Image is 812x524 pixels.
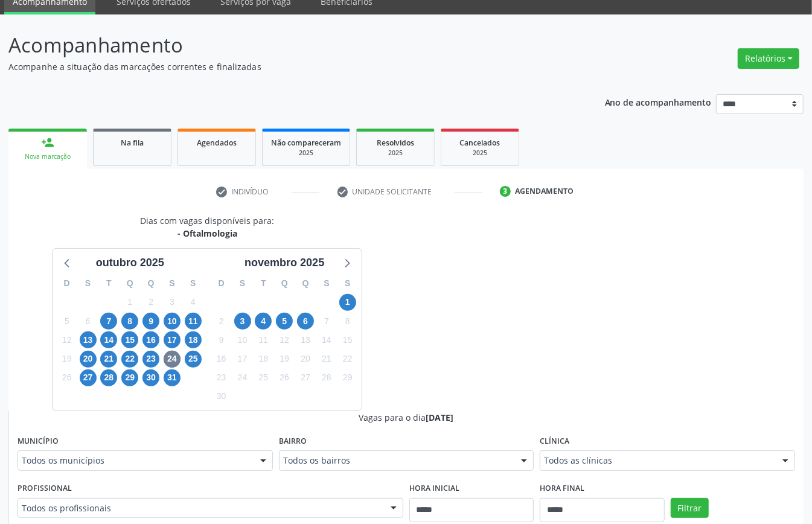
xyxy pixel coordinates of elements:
span: domingo, 30 de novembro de 2025 [213,388,230,405]
span: domingo, 16 de novembro de 2025 [213,351,230,368]
span: segunda-feira, 20 de outubro de 2025 [80,351,97,368]
div: S [316,274,337,293]
span: sábado, 8 de novembro de 2025 [339,313,356,330]
span: sexta-feira, 14 de novembro de 2025 [318,331,335,348]
div: - Oftalmologia [140,227,274,240]
span: sábado, 25 de outubro de 2025 [185,351,202,368]
label: Hora inicial [409,479,459,498]
span: sexta-feira, 28 de novembro de 2025 [318,369,335,386]
span: terça-feira, 7 de outubro de 2025 [100,313,117,330]
div: Vagas para o dia [18,411,795,424]
span: sábado, 29 de novembro de 2025 [339,369,356,386]
span: domingo, 26 de outubro de 2025 [59,369,75,386]
span: quarta-feira, 22 de outubro de 2025 [121,351,138,368]
div: Dias com vagas disponíveis para: [140,214,274,240]
span: quarta-feira, 5 de novembro de 2025 [276,313,293,330]
span: quarta-feira, 29 de outubro de 2025 [121,369,138,386]
div: Q [295,274,316,293]
span: quarta-feira, 26 de novembro de 2025 [276,369,293,386]
div: 3 [500,186,511,197]
span: domingo, 9 de novembro de 2025 [213,331,230,348]
div: Q [274,274,295,293]
span: quinta-feira, 20 de novembro de 2025 [297,351,314,368]
span: quarta-feira, 8 de outubro de 2025 [121,313,138,330]
div: 2025 [365,149,426,158]
div: D [211,274,232,293]
span: domingo, 2 de novembro de 2025 [213,313,230,330]
span: sábado, 15 de novembro de 2025 [339,331,356,348]
div: person_add [41,136,54,149]
span: Todos os municípios [22,455,248,467]
span: quinta-feira, 2 de outubro de 2025 [142,294,159,311]
span: domingo, 12 de outubro de 2025 [59,331,75,348]
span: sábado, 11 de outubro de 2025 [185,313,202,330]
span: sexta-feira, 17 de outubro de 2025 [164,331,181,348]
label: Município [18,432,59,451]
span: domingo, 5 de outubro de 2025 [59,313,75,330]
span: sábado, 22 de novembro de 2025 [339,351,356,368]
span: terça-feira, 28 de outubro de 2025 [100,369,117,386]
span: Resolvidos [377,138,414,148]
span: sábado, 1 de novembro de 2025 [339,294,356,311]
span: sexta-feira, 10 de outubro de 2025 [164,313,181,330]
span: terça-feira, 14 de outubro de 2025 [100,331,117,348]
span: Agendados [197,138,237,148]
p: Ano de acompanhamento [605,94,712,109]
div: S [337,274,358,293]
span: sábado, 18 de outubro de 2025 [185,331,202,348]
span: quinta-feira, 27 de novembro de 2025 [297,369,314,386]
label: Clínica [540,432,569,451]
label: Profissional [18,479,72,498]
div: T [253,274,274,293]
span: quinta-feira, 13 de novembro de 2025 [297,331,314,348]
div: Nova marcação [17,152,78,161]
span: sábado, 4 de outubro de 2025 [185,294,202,311]
span: quarta-feira, 19 de novembro de 2025 [276,351,293,368]
span: terça-feira, 25 de novembro de 2025 [255,369,272,386]
span: segunda-feira, 27 de outubro de 2025 [80,369,97,386]
span: sexta-feira, 3 de outubro de 2025 [164,294,181,311]
span: segunda-feira, 3 de novembro de 2025 [234,313,251,330]
span: sexta-feira, 24 de outubro de 2025 [164,351,181,368]
span: terça-feira, 11 de novembro de 2025 [255,331,272,348]
span: Não compareceram [271,138,341,148]
span: quinta-feira, 9 de outubro de 2025 [142,313,159,330]
span: Todos as clínicas [544,455,770,467]
span: sexta-feira, 31 de outubro de 2025 [164,369,181,386]
span: segunda-feira, 10 de novembro de 2025 [234,331,251,348]
span: sexta-feira, 21 de novembro de 2025 [318,351,335,368]
span: segunda-feira, 6 de outubro de 2025 [80,313,97,330]
span: [DATE] [426,412,454,423]
div: outubro 2025 [91,255,169,271]
div: S [162,274,183,293]
p: Acompanhamento [8,30,565,60]
span: domingo, 23 de novembro de 2025 [213,369,230,386]
p: Acompanhe a situação das marcações correntes e finalizadas [8,60,565,73]
label: Hora final [540,479,584,498]
div: 2025 [450,149,510,158]
span: Todos os profissionais [22,502,379,514]
span: quarta-feira, 12 de novembro de 2025 [276,331,293,348]
div: 2025 [271,149,341,158]
div: Q [141,274,162,293]
span: domingo, 19 de outubro de 2025 [59,351,75,368]
div: Q [120,274,141,293]
span: segunda-feira, 17 de novembro de 2025 [234,351,251,368]
span: segunda-feira, 24 de novembro de 2025 [234,369,251,386]
span: Cancelados [460,138,500,148]
span: quinta-feira, 16 de outubro de 2025 [142,331,159,348]
span: terça-feira, 4 de novembro de 2025 [255,313,272,330]
span: terça-feira, 18 de novembro de 2025 [255,351,272,368]
span: Todos os bairros [283,455,510,467]
label: Bairro [279,432,307,451]
span: Na fila [121,138,144,148]
span: quinta-feira, 6 de novembro de 2025 [297,313,314,330]
button: Filtrar [671,498,709,519]
span: sexta-feira, 7 de novembro de 2025 [318,313,335,330]
div: Agendamento [515,186,574,197]
button: Relatórios [738,48,799,69]
div: S [232,274,253,293]
div: T [98,274,120,293]
span: quarta-feira, 1 de outubro de 2025 [121,294,138,311]
span: quinta-feira, 30 de outubro de 2025 [142,369,159,386]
